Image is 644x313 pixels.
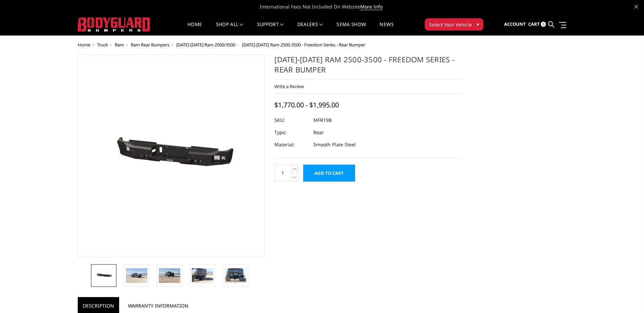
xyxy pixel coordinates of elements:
img: BODYGUARD BUMPERS [78,17,151,32]
span: ▾ [477,21,479,28]
span: Account [504,21,526,27]
img: 2019-2025 Ram 2500-3500 - Freedom Series - Rear Bumper [159,268,180,283]
img: 2019-2025 Ram 2500-3500 - Freedom Series - Rear Bumper [225,268,246,283]
dt: SKU: [274,114,308,126]
h1: [DATE]-[DATE] Ram 2500-3500 - Freedom Series - Rear Bumper [274,54,462,80]
a: 2019-2025 Ram 2500-3500 - Freedom Series - Rear Bumper [78,54,265,257]
img: 2019-2025 Ram 2500-3500 - Freedom Series - Rear Bumper [126,268,147,283]
dt: Type: [274,126,308,139]
dd: Smooth Plate Steel [313,139,356,151]
dd: MFR19B [313,114,332,126]
img: 2019-2025 Ram 2500-3500 - Freedom Series - Rear Bumper [192,268,213,283]
span: Select Your Vehicle [429,21,472,28]
button: Select Your Vehicle [425,18,483,30]
dt: Material: [274,139,308,151]
img: 2019-2025 Ram 2500-3500 - Freedom Series - Rear Bumper [93,271,114,281]
a: Home [78,42,90,48]
a: SEMA Show [336,22,366,35]
a: shop all [216,22,243,35]
a: Dealers [297,22,323,35]
a: More Info [360,3,383,10]
span: $1,770.00 - $1,995.00 [274,100,339,109]
span: [DATE]-[DATE] Ram 2500-3500 - Freedom Series - Rear Bumper [242,42,365,48]
a: Ram [115,42,124,48]
a: Truck [97,42,108,48]
span: 0 [541,22,546,27]
input: Add to Cart [303,165,355,182]
a: Write a Review [274,83,304,89]
dd: Rear [313,126,324,139]
a: Account [504,15,526,34]
a: Home [187,22,202,35]
a: Ram Rear Bumpers [131,42,169,48]
a: Support [257,22,284,35]
a: [DATE]-[DATE] Ram 2500/3500 [176,42,235,48]
img: 2019-2025 Ram 2500-3500 - Freedom Series - Rear Bumper [86,116,256,196]
a: News [380,22,393,35]
span: Cart [528,21,540,27]
a: Cart 0 [528,15,546,34]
